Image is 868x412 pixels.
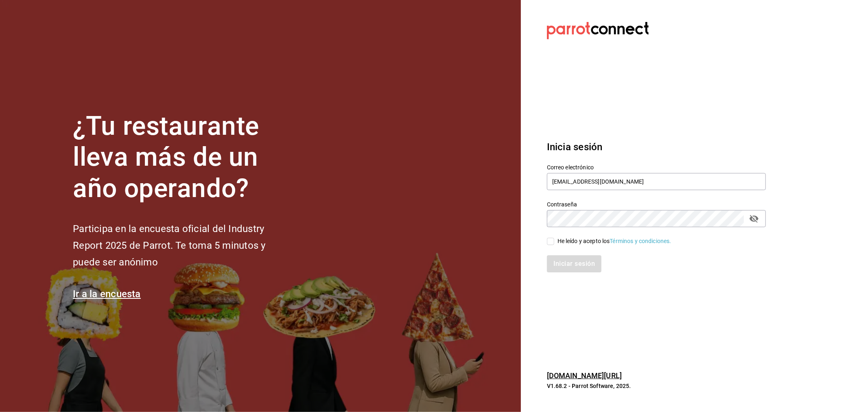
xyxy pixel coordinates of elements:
[747,212,761,226] button: passwordField
[547,371,622,380] a: [DOMAIN_NAME][URL]
[547,202,766,207] label: Contraseña
[547,140,766,154] h3: Inicia sesión
[73,221,293,270] h2: Participa en la encuesta oficial del Industry Report 2025 de Parrot. Te toma 5 minutos y puede se...
[558,237,671,245] div: He leído y acepto los
[610,238,671,244] a: Términos y condiciones.
[73,111,293,204] h1: ¿Tu restaurante lleva más de un año operando?
[547,164,766,170] label: Correo electrónico
[547,173,766,190] input: Ingresa tu correo electrónico
[547,382,766,390] p: V1.68.2 - Parrot Software, 2025.
[73,288,141,300] a: Ir a la encuesta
